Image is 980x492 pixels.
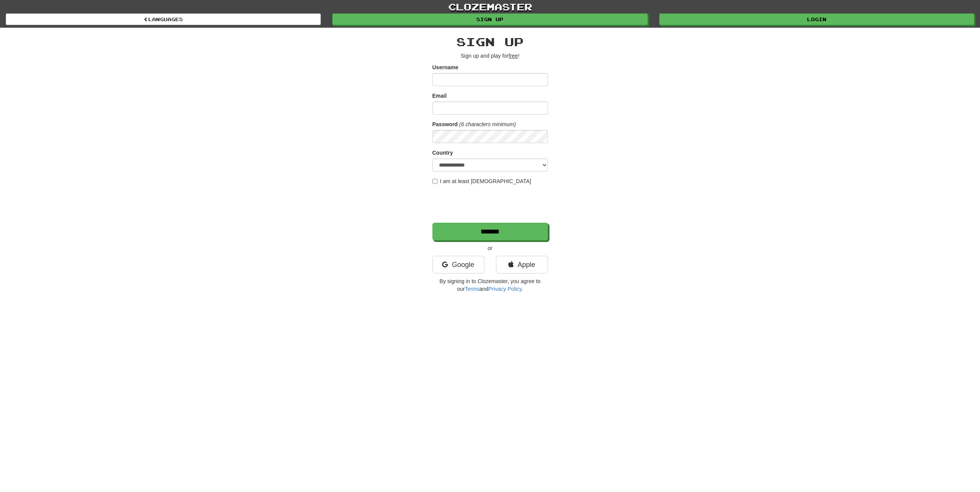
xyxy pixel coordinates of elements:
a: Languages [6,13,321,25]
label: Username [432,63,459,71]
label: Password [432,120,458,128]
label: Email [432,92,447,100]
label: Country [432,149,453,157]
a: Terms [465,286,479,292]
p: or [432,244,548,252]
p: Sign up and play for ! [432,52,548,60]
em: (6 characters minimum) [459,121,516,127]
u: free [509,53,518,59]
iframe: reCAPTCHA [432,189,549,219]
label: I am at least [DEMOGRAPHIC_DATA] [432,177,531,185]
a: Sign up [332,13,647,25]
a: Login [659,13,974,25]
p: By signing in to Clozemaster, you agree to our and . [432,277,548,293]
a: Apple [496,256,548,274]
h2: Sign up [432,35,548,48]
a: Google [432,256,484,274]
a: Privacy Policy [488,286,521,292]
input: I am at least [DEMOGRAPHIC_DATA] [432,179,437,184]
